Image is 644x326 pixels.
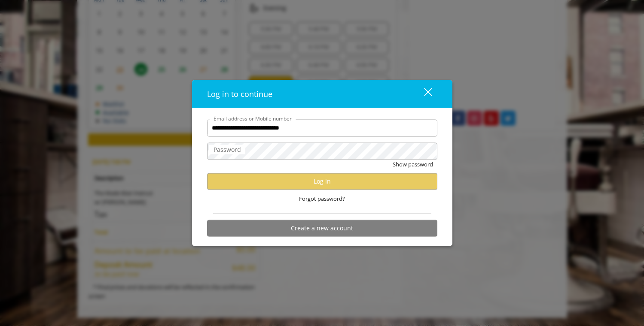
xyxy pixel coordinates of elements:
[207,142,437,160] input: Password
[299,194,345,203] span: Forgot password?
[207,173,437,190] button: Log in
[207,88,272,99] span: Log in to continue
[207,119,437,136] input: Email address or Mobile number
[414,88,431,100] div: close dialog
[209,114,296,122] label: Email address or Mobile number
[393,160,433,169] button: Show password
[408,85,437,103] button: close dialog
[207,220,437,236] button: Create a new account
[209,145,245,154] label: Password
